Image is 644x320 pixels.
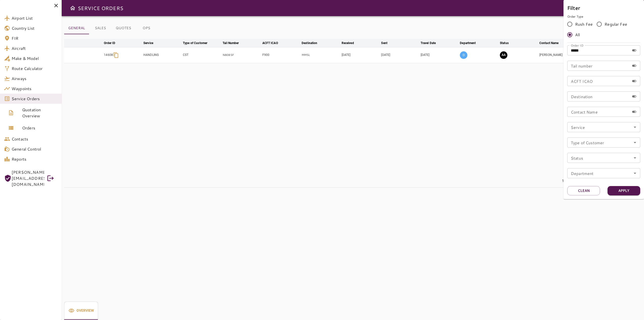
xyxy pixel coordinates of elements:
button: Open [631,170,638,177]
h6: Filter [567,4,640,12]
span: All [575,32,580,38]
span: Rush Fee [575,21,593,27]
button: Apply [608,186,640,195]
p: Order Type [567,14,640,19]
button: Open [631,124,638,131]
button: Open [631,139,638,146]
button: Clean [567,186,600,195]
label: Order ID [571,43,583,47]
button: Open [631,154,638,161]
div: rushFeeOrder [567,19,640,40]
span: Regular Fee [605,21,627,27]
